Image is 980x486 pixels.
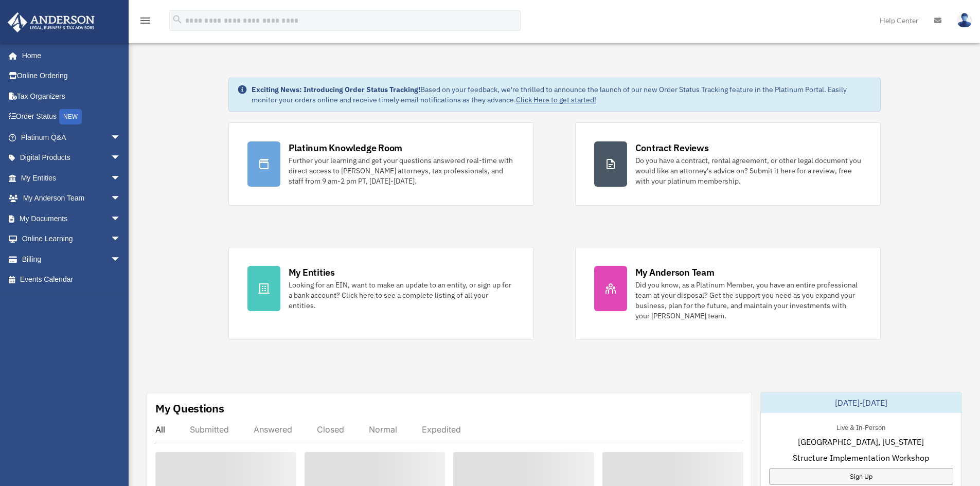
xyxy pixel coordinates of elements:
[7,106,136,128] a: Order StatusNEW
[761,392,961,413] div: [DATE]-[DATE]
[635,155,862,186] div: Do you have a contract, rental agreement, or other legal document you would like an attorney's ad...
[798,436,924,448] span: [GEOGRAPHIC_DATA], [US_STATE]
[111,249,131,270] span: arrow_drop_down
[7,45,131,66] a: Home
[7,86,136,106] a: Tax Organizers
[228,247,534,340] a: My Entities Looking for an EIN, want to make an update to an entity, or sign up for a bank accoun...
[793,452,929,464] span: Structure Implementation Workshop
[155,424,165,435] div: All
[769,468,953,485] a: Sign Up
[7,269,136,290] a: Events Calendar
[111,168,131,189] span: arrow_drop_down
[139,18,151,27] a: menu
[635,266,715,279] div: My Anderson Team
[139,14,151,27] i: menu
[635,280,862,321] div: Did you know, as a Platinum Member, you have an entire professional team at your disposal? Get th...
[111,188,131,209] span: arrow_drop_down
[5,12,98,32] img: Anderson Advisors Platinum Portal
[111,148,131,169] span: arrow_drop_down
[111,208,131,229] span: arrow_drop_down
[190,424,229,435] div: Submitted
[289,141,403,154] div: Platinum Knowledge Room
[7,188,136,209] a: My Anderson Teamarrow_drop_down
[635,141,709,154] div: Contract Reviews
[252,85,420,94] strong: Exciting News: Introducing Order Status Tracking!
[289,280,515,311] div: Looking for an EIN, want to make an update to an entity, or sign up for a bank account? Click her...
[7,249,136,269] a: Billingarrow_drop_down
[111,127,131,148] span: arrow_drop_down
[289,266,335,279] div: My Entities
[172,14,183,25] i: search
[575,247,881,340] a: My Anderson Team Did you know, as a Platinum Member, you have an entire professional team at your...
[59,109,82,124] div: NEW
[228,122,534,206] a: Platinum Knowledge Room Further your learning and get your questions answered real-time with dire...
[7,127,136,148] a: Platinum Q&Aarrow_drop_down
[7,168,136,188] a: My Entitiesarrow_drop_down
[155,401,224,416] div: My Questions
[369,424,397,435] div: Normal
[422,424,461,435] div: Expedited
[7,208,136,229] a: My Documentsarrow_drop_down
[7,148,136,168] a: Digital Productsarrow_drop_down
[957,13,972,28] img: User Pic
[254,424,292,435] div: Answered
[317,424,344,435] div: Closed
[7,229,136,249] a: Online Learningarrow_drop_down
[289,155,515,186] div: Further your learning and get your questions answered real-time with direct access to [PERSON_NAM...
[575,122,881,206] a: Contract Reviews Do you have a contract, rental agreement, or other legal document you would like...
[252,84,872,105] div: Based on your feedback, we're thrilled to announce the launch of our new Order Status Tracking fe...
[828,421,894,432] div: Live & In-Person
[7,66,136,86] a: Online Ordering
[111,229,131,250] span: arrow_drop_down
[516,95,596,104] a: Click Here to get started!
